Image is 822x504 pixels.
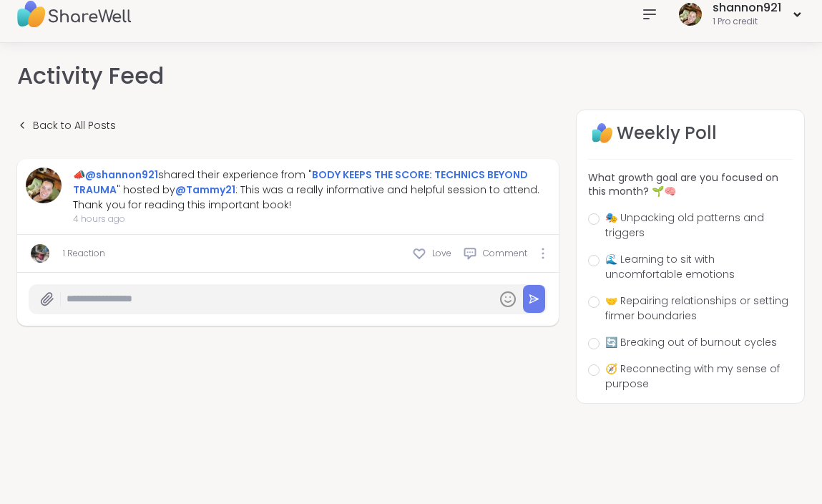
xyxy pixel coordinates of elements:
[588,171,793,199] h3: What growth goal are you focused on this month? 🌱🧠
[26,168,62,203] img: shannon921
[73,168,550,213] div: 📣 shared their experience from " " hosted by : This was a really informative and helpful session ...
[31,244,49,263] img: anchor
[617,121,717,145] h4: Weekly Poll
[713,16,781,28] div: 1 Pro credit
[63,247,105,260] a: 1 Reaction
[588,119,617,147] img: Well Logo
[605,335,777,350] span: 🔄 Breaking out of burnout cycles
[679,3,702,26] img: shannon921
[17,110,116,142] a: Back to All Posts
[483,247,527,260] span: Comment
[33,118,116,133] span: Back to All Posts
[17,60,164,92] h3: Activity Feed
[73,213,550,226] span: 4 hours ago
[605,294,793,324] span: 🤝 Repairing relationships or setting firmer boundaries
[605,362,793,392] span: 🧭 Reconnecting with my sense of purpose
[432,247,451,260] span: Love
[605,210,793,241] span: 🎭 Unpacking old patterns and triggers
[85,168,158,182] a: @shannon921
[175,183,235,197] a: @Tammy21
[605,252,793,282] span: 🌊 Learning to sit with uncomfortable emotions
[73,168,528,197] a: BODY KEEPS THE SCORE: TECHNICS BEYOND TRAUMA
